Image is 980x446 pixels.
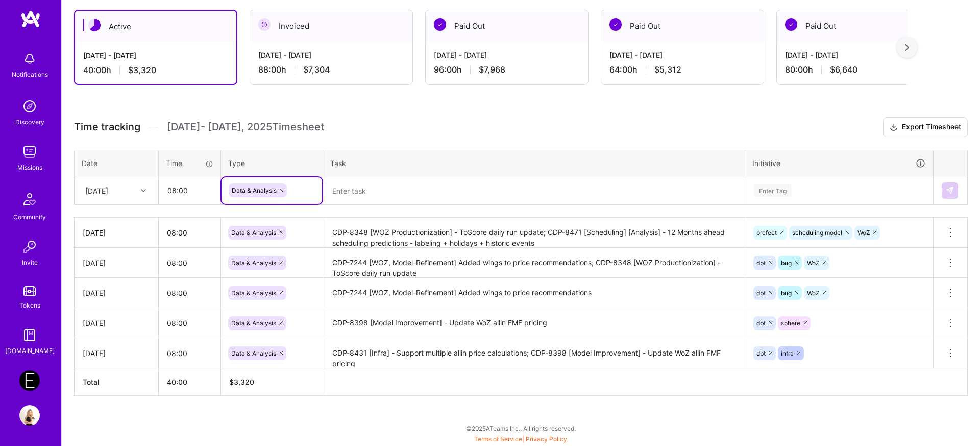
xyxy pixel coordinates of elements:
img: guide book [19,325,40,345]
span: $3,320 [128,65,156,76]
div: [DOMAIN_NAME] [5,345,55,356]
span: WoZ [857,229,870,237]
div: [DATE] - [DATE] [83,50,228,61]
img: User Avatar [19,405,40,426]
span: Data & Analysis [231,289,276,297]
span: dbt [756,289,766,297]
img: bell [19,49,40,69]
img: teamwork [19,142,40,162]
div: 80:00 h [785,64,931,75]
span: bug [781,259,792,267]
span: Data & Analysis [231,259,276,267]
img: Invoiced [258,18,271,31]
div: 96:00 h [434,64,580,75]
i: icon Chevron [141,188,146,193]
input: HH:MM [159,279,220,307]
div: Community [13,212,46,222]
a: Privacy Policy [526,435,567,443]
span: dbt [756,349,766,357]
textarea: CDP-8431 [Infra] - Support multiple allin price calculations; CDP-8398 [Model Improvement] - Upda... [324,339,744,367]
div: 40:00 h [83,65,228,76]
span: bug [781,289,792,297]
a: Terms of Service [474,435,522,443]
th: Task [323,150,745,176]
img: tokens [23,286,36,296]
span: $ 3,320 [229,378,254,386]
div: [DATE] - [DATE] [258,50,404,60]
div: [DATE] [83,257,150,268]
span: dbt [756,319,766,327]
a: User Avatar [17,405,42,426]
div: [DATE] [83,348,150,359]
img: right [905,44,909,51]
textarea: CDP-7244 [WOZ, Model-Refinement] Added wings to price recommendations [324,279,744,307]
i: icon Download [890,122,898,133]
th: Total [75,368,159,396]
div: © 2025 ATeams Inc., All rights reserved. [61,415,980,441]
button: Export Timesheet [883,117,968,137]
input: HH:MM [159,310,220,337]
input: HH:MM [159,340,220,367]
div: Active [75,11,236,42]
div: Notifications [12,69,48,80]
span: Data & Analysis [232,186,277,194]
div: [DATE] [83,318,150,328]
img: Paid Out [609,18,622,31]
img: Paid Out [434,18,446,31]
img: Invite [19,237,40,257]
img: discovery [19,96,40,116]
span: WoZ [807,289,819,297]
span: sphere [781,319,800,327]
span: $7,968 [479,64,505,75]
div: Time [166,158,213,169]
div: Discovery [15,116,44,127]
span: $6,640 [830,64,857,75]
div: Missions [17,162,42,173]
div: [DATE] [85,185,108,196]
span: Data & Analysis [231,319,276,327]
input: HH:MM [159,249,220,276]
img: Paid Out [785,18,797,31]
span: $7,304 [303,64,330,75]
th: 40:00 [159,368,221,396]
span: | [474,435,567,443]
textarea: CDP-8398 [Model Improvement] - Update WoZ allin FMF pricing [324,309,744,337]
div: Paid Out [601,10,764,41]
textarea: CDP-8348 [WOZ Productionization] - ToScore daily run update; CDP-8471 [Scheduling] [Analysis] - 1... [324,219,744,247]
span: dbt [756,259,766,267]
img: logo [20,10,41,28]
span: Time tracking [74,121,140,133]
span: scheduling model [792,229,842,237]
span: prefect [756,229,777,237]
div: [DATE] [83,288,150,298]
img: Active [88,19,101,31]
div: Invite [22,257,38,268]
th: Date [75,150,159,176]
th: Type [221,150,323,176]
input: HH:MM [159,219,220,246]
div: 88:00 h [258,64,404,75]
img: Community [17,187,42,212]
a: Endeavor: Data Team- 3338DES275 [17,370,42,391]
input: HH:MM [159,177,220,204]
img: Endeavor: Data Team- 3338DES275 [19,370,40,391]
div: Tokens [19,300,40,311]
img: Submit [946,186,954,195]
span: Data & Analysis [231,349,276,357]
div: Paid Out [777,10,939,41]
span: $5,312 [654,64,681,75]
div: Initiative [752,157,926,169]
span: [DATE] - [DATE] , 2025 Timesheet [167,121,324,133]
div: 64:00 h [609,64,755,75]
div: [DATE] - [DATE] [434,50,580,60]
div: [DATE] [83,227,150,238]
textarea: CDP-7244 [WOZ, Model-Refinement] Added wings to price recommendations; CDP-8348 [WOZ Productioniz... [324,249,744,277]
div: Invoiced [250,10,412,41]
div: [DATE] - [DATE] [609,50,755,60]
div: Paid Out [426,10,588,41]
span: infra [781,349,794,357]
span: WoZ [807,259,819,267]
div: Enter Tag [754,182,792,198]
div: [DATE] - [DATE] [785,50,931,60]
span: Data & Analysis [231,229,276,237]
